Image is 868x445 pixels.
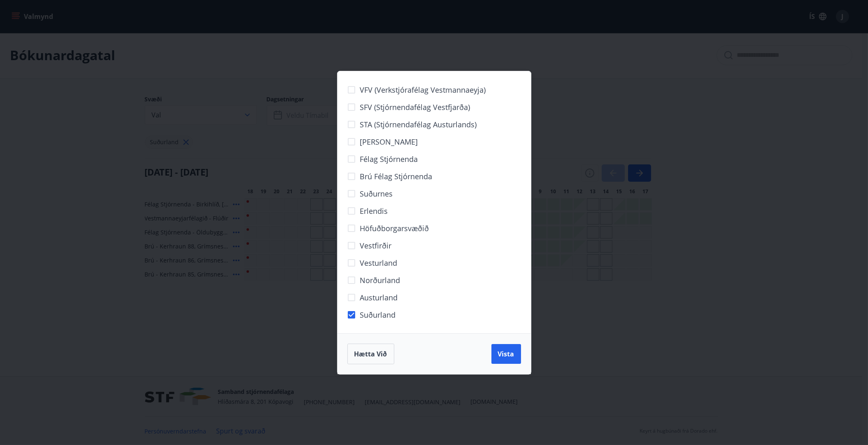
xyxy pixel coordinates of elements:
[360,102,470,112] span: SFV (Stjórnendafélag Vestfjarða)
[360,292,398,303] span: Austurland
[491,344,521,364] button: Vista
[360,258,398,268] span: Vesturland
[498,349,514,358] span: Vista
[360,136,418,147] span: [PERSON_NAME]
[360,119,477,130] span: STA (Stjórnendafélag Austurlands)
[360,154,418,164] span: Félag stjórnenda
[360,223,429,234] span: Höfuðborgarsvæðið
[360,309,396,320] span: Suðurland
[347,344,394,364] button: Hætta við
[360,206,388,216] span: Erlendis
[360,275,400,286] span: Norðurland
[354,349,387,358] span: Hætta við
[360,171,433,182] span: Brú félag stjórnenda
[360,188,393,199] span: Suðurnes
[360,240,392,251] span: Vestfirðir
[360,84,486,95] span: VFV (Verkstjórafélag Vestmannaeyja)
